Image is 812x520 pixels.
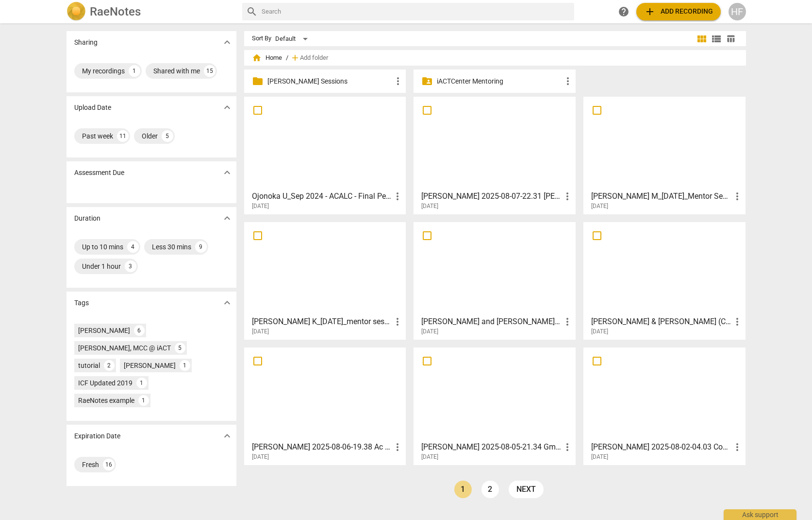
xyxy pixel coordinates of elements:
a: [PERSON_NAME] 2025-08-05-21.34 Gmt20250805-225558_Recording.cutfile.20250806002752444_640X360 (1)... [417,351,572,461]
span: expand_more [221,167,233,178]
img: Logo [66,2,86,21]
a: [PERSON_NAME] K_[DATE]_mentor session 4_video1236747552[DATE] [248,225,403,335]
span: more_vert [392,191,403,202]
a: Help [615,3,632,20]
a: [PERSON_NAME] & [PERSON_NAME] (Complimentary Discovery Call) - 2025_08_04 22_20 EDT - Recording[D... [587,225,742,335]
a: [PERSON_NAME] 2025-08-07-22.31 [PERSON_NAME] And Rach Coaching - 2025_08_05 17_44 Cst – Recording... [417,100,572,210]
a: [PERSON_NAME] 2025-08-02-04.03 Coaching Mentoring 4-converted[DATE] [587,351,742,461]
a: [PERSON_NAME] and [PERSON_NAME] Coaching - 2025_08_07 14_33 CST – Recording[DATE] [417,225,572,335]
div: 1 [136,378,147,388]
div: Shared with me [153,66,200,76]
a: LogoRaeNotes [66,2,234,21]
span: expand_more [221,102,233,113]
span: Add recording [644,6,713,17]
span: folder_shared [421,75,433,87]
h3: Isaac K_8.14.25_mentor session 4_video1236747552 [252,316,392,328]
button: HF [729,3,746,20]
p: Tags [74,298,89,308]
span: [DATE] [252,202,269,210]
button: Show more [220,165,234,180]
span: search [246,6,258,17]
input: Search [262,4,570,19]
a: next [509,481,544,498]
div: 15 [204,65,215,77]
button: Table view [724,32,738,46]
p: Upload Date [74,103,111,113]
div: Ask support [724,509,796,520]
span: expand_more [221,212,233,224]
div: Past week [82,131,113,141]
span: Home [252,53,282,63]
div: 1 [129,65,140,77]
span: [DATE] [252,328,269,336]
span: [DATE] [591,453,608,461]
h3: Viktoria Gillessen 2025-08-02-04.03 Coaching Mentoring 4-converted [591,441,731,453]
span: Add folder [300,54,328,62]
span: [DATE] [421,453,438,461]
span: expand_more [221,430,233,442]
span: expand_more [221,297,233,309]
div: [PERSON_NAME] [78,326,130,335]
div: 9 [195,241,207,253]
a: [PERSON_NAME] 2025-08-06-19.38 Ac & Am-converted[DATE] [248,351,403,461]
h2: RaeNotes [90,5,141,18]
div: 4 [127,241,139,253]
button: Show more [220,295,234,310]
div: 2 [104,360,115,371]
h3: Jody Beagle 2025-08-05-21.34 Gmt20250805-225558_Recording.cutfile.20250806002752444_640X360 (1)-c... [421,441,562,453]
span: table_chart [726,34,735,43]
div: ICF Updated 2019 [78,378,133,388]
span: help [618,6,630,17]
span: more_vert [731,316,743,328]
span: expand_more [221,36,233,48]
button: Show more [220,429,234,443]
span: [DATE] [421,202,438,210]
span: more_vert [392,75,404,87]
span: more_vert [392,441,403,453]
div: 1 [138,395,149,406]
div: 16 [103,459,115,470]
div: RaeNotes example [78,396,134,405]
span: more_vert [731,441,743,453]
div: Older [142,131,158,141]
div: 6 [134,325,145,336]
span: [DATE] [591,202,608,210]
button: Upload [636,3,721,20]
span: folder [252,75,264,87]
div: [PERSON_NAME] [124,361,176,370]
div: Up to 10 mins [82,242,123,252]
span: more_vert [392,316,403,328]
span: more_vert [562,191,573,202]
a: [PERSON_NAME] M_[DATE]_Mentor Session 3_video1475813118[DATE] [587,100,742,210]
h3: Jamesha Nichole & Anderson Robin (Complimentary Discovery Call) - 2025_08_04 22_20 EDT - Recording [591,316,731,328]
a: Page 2 [481,481,499,498]
span: [DATE] [591,328,608,336]
div: 3 [125,260,136,272]
span: more_vert [562,441,573,453]
div: Fresh [82,460,99,469]
p: Heidi Mentoring Sessions [267,76,393,87]
span: [DATE] [252,453,269,461]
button: List view [709,32,724,46]
button: Show more [220,35,234,50]
div: [PERSON_NAME], MCC @ iACT [78,343,171,353]
h3: Simone Prowse 2025-08-07-22.31 Simone And Rach Coaching - 2025_08_05 17_44 Cst – Recording-converted [421,191,562,202]
span: [DATE] [421,328,438,336]
span: / [286,54,288,62]
div: 11 [117,130,129,142]
div: 1 [180,360,190,371]
button: Show more [220,211,234,225]
h3: Amy Carman 2025-08-06-19.38 Ac & Am-converted [252,441,392,453]
div: 5 [175,343,185,353]
span: more_vert [731,191,743,202]
h3: Colleen M_8.14.25_Mentor Session 3_video1475813118 [591,191,731,202]
span: view_module [696,33,708,45]
div: 5 [162,130,173,142]
p: Expiration Date [74,431,120,441]
p: iACTCenter Mentoring [437,76,562,87]
div: tutorial [78,361,100,370]
p: Assessment Due [74,168,124,178]
span: add [644,6,656,17]
button: Show more [220,100,234,115]
p: Duration [74,213,100,224]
